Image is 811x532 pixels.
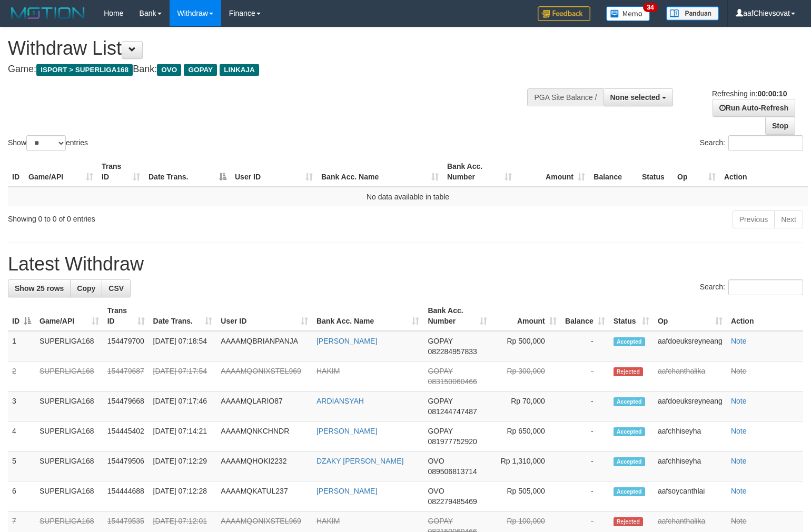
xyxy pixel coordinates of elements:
[614,397,645,406] span: Accepted
[216,331,312,362] td: AAAAMQBRIANPANJA
[727,301,803,331] th: Action
[149,362,217,392] td: [DATE] 07:17:54
[36,64,133,76] span: ISPORT > SUPERLIGA168
[149,421,217,451] td: [DATE] 07:14:21
[491,392,561,421] td: Rp 70,000
[561,331,609,362] td: -
[77,284,95,293] span: Copy
[614,337,645,346] span: Accepted
[102,279,131,297] a: CSV
[317,337,377,345] a: [PERSON_NAME]
[428,437,477,446] span: Copy 081977752920 to clipboard
[614,487,645,496] span: Accepted
[8,279,71,297] a: Show 25 rows
[731,397,747,405] a: Note
[149,481,217,511] td: [DATE] 07:12:28
[231,157,317,187] th: User ID: activate to sort column ascending
[35,481,103,511] td: SUPERLIGA168
[35,331,103,362] td: SUPERLIGA168
[428,407,477,416] span: Copy 081244747487 to clipboard
[24,157,97,187] th: Game/API: activate to sort column ascending
[8,209,330,224] div: Showing 0 to 0 of 0 entries
[561,392,609,421] td: -
[35,451,103,481] td: SUPERLIGA168
[428,497,477,506] span: Copy 082279485469 to clipboard
[157,64,181,76] span: OVO
[8,362,35,392] td: 2
[614,457,645,466] span: Accepted
[654,362,727,392] td: aafchanthalika
[108,284,124,293] span: CSV
[491,421,561,451] td: Rp 650,000
[103,481,149,511] td: 154444688
[712,89,787,98] span: Refreshing in:
[654,421,727,451] td: aafchhiseyha
[428,347,477,356] span: Copy 082284957833 to clipboard
[614,367,643,376] span: Rejected
[643,3,657,12] span: 34
[216,301,312,331] th: User ID: activate to sort column ascending
[8,421,35,451] td: 4
[731,427,747,435] a: Note
[317,397,364,405] a: ARDIANSYAH
[184,64,217,76] span: GOPAY
[428,377,477,386] span: Copy 083150060466 to clipboard
[149,392,217,421] td: [DATE] 07:17:46
[216,392,312,421] td: AAAAMQLARIO87
[35,362,103,392] td: SUPERLIGA168
[638,157,673,187] th: Status
[516,157,589,187] th: Amount: activate to sort column ascending
[654,301,727,331] th: Op: activate to sort column ascending
[765,117,795,135] a: Stop
[216,451,312,481] td: AAAAMQHOKI2232
[428,367,452,375] span: GOPAY
[103,362,149,392] td: 154479687
[103,331,149,362] td: 154479700
[731,457,747,465] a: Note
[8,5,88,21] img: MOTION_logo.png
[8,135,88,151] label: Show entries
[312,301,423,331] th: Bank Acc. Name: activate to sort column ascending
[35,392,103,421] td: SUPERLIGA168
[103,421,149,451] td: 154445402
[609,301,654,331] th: Status: activate to sort column ascending
[8,331,35,362] td: 1
[731,487,747,495] a: Note
[8,38,530,59] h1: Withdraw List
[713,99,795,117] a: Run Auto-Refresh
[731,367,747,375] a: Note
[26,135,66,151] select: Showentries
[561,451,609,481] td: -
[8,187,808,206] td: No data available in table
[423,301,491,331] th: Bank Acc. Number: activate to sort column ascending
[733,210,775,228] a: Previous
[97,157,144,187] th: Trans ID: activate to sort column ascending
[654,392,727,421] td: aafdoeuksreyneang
[428,467,477,476] span: Copy 089506813714 to clipboard
[216,421,312,451] td: AAAAMQNKCHNDR
[8,301,35,331] th: ID: activate to sort column descending
[561,301,609,331] th: Balance: activate to sort column ascending
[317,427,377,435] a: [PERSON_NAME]
[8,451,35,481] td: 5
[103,451,149,481] td: 154479506
[606,6,650,21] img: Button%20Memo.svg
[757,89,787,98] strong: 00:00:10
[731,517,747,525] a: Note
[700,279,803,295] label: Search:
[491,362,561,392] td: Rp 300,000
[103,301,149,331] th: Trans ID: activate to sort column ascending
[317,487,377,495] a: [PERSON_NAME]
[614,517,643,526] span: Rejected
[144,157,231,187] th: Date Trans.: activate to sort column descending
[8,392,35,421] td: 3
[604,88,674,106] button: None selected
[443,157,516,187] th: Bank Acc. Number: activate to sort column ascending
[428,337,452,345] span: GOPAY
[8,254,803,275] h1: Latest Withdraw
[728,279,803,295] input: Search:
[149,331,217,362] td: [DATE] 07:18:54
[428,397,452,405] span: GOPAY
[654,451,727,481] td: aafchhiseyha
[35,301,103,331] th: Game/API: activate to sort column ascending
